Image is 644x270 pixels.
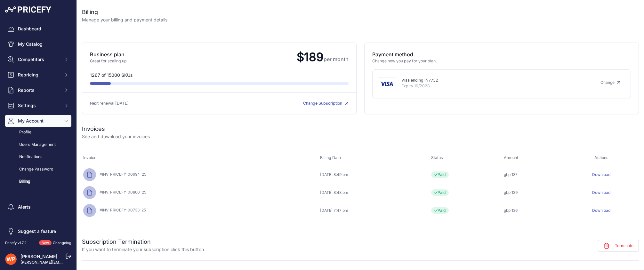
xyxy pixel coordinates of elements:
[592,208,610,213] a: Download
[5,127,71,138] a: Profile
[5,23,71,35] a: Dashboard
[592,172,610,177] a: Download
[320,190,429,195] div: [DATE] 8:48 pm
[18,87,60,93] span: Reports
[5,84,71,96] button: Reports
[53,241,71,245] a: Changelog
[5,69,71,81] button: Repricing
[431,189,449,196] span: Paid
[595,77,625,88] a: Change
[18,56,60,63] span: Competitors
[90,100,219,107] p: Next renewal [DATE]
[320,208,429,213] div: [DATE] 7:47 pm
[82,133,150,140] p: See and download your invoices
[504,190,562,195] div: gbp 139
[5,139,71,150] a: Users Management
[5,164,71,175] a: Change Password
[5,226,71,237] a: Suggest a feature
[5,240,27,246] div: Pricefy v1.7.2
[5,6,51,13] img: Pricefy Logo
[324,56,349,62] span: per month
[504,155,518,160] span: Amount
[401,83,590,89] p: Expiry 10/2028
[292,50,349,64] span: $189
[320,155,341,160] span: Billing Data
[594,155,608,160] span: Actions
[5,201,71,213] a: Alerts
[5,176,71,187] a: Billing
[5,23,71,237] nav: Sidebar
[83,155,96,160] span: Invoice
[82,237,204,246] h2: Subscription Termination
[97,208,146,212] span: #INV-PRICEFY-00733-25
[5,54,71,65] button: Competitors
[372,51,631,58] p: Payment method
[90,51,292,58] p: Business plan
[82,246,204,253] p: If you want to terminate your subscription click this button
[20,260,119,265] a: [PERSON_NAME][EMAIL_ADDRESS][DOMAIN_NAME]
[592,190,610,195] a: Download
[82,17,169,23] p: Manage your billing and payment details.
[598,240,639,251] button: Terminate
[18,102,60,109] span: Settings
[372,58,631,64] p: Change how you pay for your plan.
[504,208,562,213] div: gbp 136
[18,72,60,78] span: Repricing
[303,101,349,106] a: Change Subscription
[39,240,52,246] span: New
[5,115,71,127] button: My Account
[431,171,449,178] span: Paid
[82,124,105,133] h2: Invoices
[504,172,562,177] div: gbp 137
[401,77,590,83] p: Visa ending in 7732
[90,72,349,78] p: 1267 of 15000 SKUs
[82,8,169,17] h2: Billing
[97,172,146,177] span: #INV-PRICEFY-00994-25
[431,155,443,160] span: Status
[320,172,429,177] div: [DATE] 8:49 pm
[20,254,57,259] a: [PERSON_NAME]
[90,58,292,64] p: Great for scaling up
[615,243,633,248] span: Terminate
[431,207,449,214] span: Paid
[5,100,71,111] button: Settings
[97,190,146,195] span: #INV-PRICEFY-00860-25
[5,151,71,163] a: Notifications
[5,38,71,50] a: My Catalog
[18,118,60,124] span: My Account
